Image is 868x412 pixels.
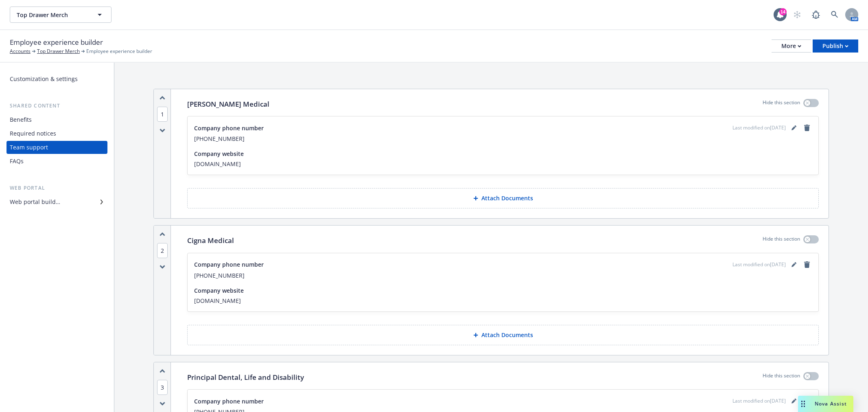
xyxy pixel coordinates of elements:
span: Company website [194,149,244,158]
span: Nova Assist [815,400,847,407]
button: 2 [157,246,168,255]
div: Drag to move [798,396,808,412]
a: Top Drawer Merch [37,48,80,55]
span: Employee experience builder [10,37,103,48]
span: Company phone number [194,260,264,269]
button: Attach Documents [187,325,819,345]
span: [PHONE_NUMBER] [194,134,812,143]
a: editPencil [789,396,799,406]
a: Team support [7,141,107,154]
div: Web portal [7,184,107,192]
a: Start snowing [789,7,805,23]
p: Attach Documents [481,331,533,339]
button: More [772,39,811,53]
span: [DOMAIN_NAME] [194,296,812,305]
a: editPencil [789,260,799,270]
button: Attach Documents [187,188,819,208]
div: Shared content [7,102,107,110]
a: remove [802,123,812,133]
div: Required notices [10,127,56,140]
p: Hide this section [763,99,800,110]
span: 1 [157,107,168,122]
div: Web portal builder [10,195,60,208]
p: Hide this section [763,235,800,246]
button: Publish [813,39,858,53]
span: [PHONE_NUMBER] [194,271,812,280]
button: 1 [157,110,168,118]
button: 3 [157,383,168,392]
a: FAQs [7,155,107,168]
a: Report a Bug [808,7,824,23]
span: Company phone number [194,397,264,405]
div: 14 [779,8,787,15]
span: Last modified on [DATE] [732,397,786,405]
a: Benefits [7,113,107,126]
p: Hide this section [763,372,800,383]
a: Customization & settings [7,72,107,85]
span: Employee experience builder [86,48,152,55]
p: [PERSON_NAME] Medical [187,99,269,110]
div: More [781,40,801,52]
p: Cigna Medical [187,235,234,246]
span: 2 [157,243,168,258]
span: Company website [194,286,244,295]
div: Publish [822,40,848,52]
a: Search [826,7,843,23]
div: Team support [10,141,48,154]
button: Top Drawer Merch [10,7,112,23]
span: Top Drawer Merch [17,11,87,19]
span: Last modified on [DATE] [732,124,786,131]
a: editPencil [789,123,799,133]
span: Last modified on [DATE] [732,261,786,268]
button: Nova Assist [798,396,853,412]
span: Company phone number [194,124,264,132]
a: remove [802,260,812,270]
span: 3 [157,380,168,395]
a: Web portal builder [7,195,107,208]
p: Attach Documents [481,194,533,202]
div: FAQs [10,155,24,168]
div: Customization & settings [10,72,78,85]
a: Required notices [7,127,107,140]
p: Principal Dental, Life and Disability [187,372,304,383]
a: Accounts [10,48,31,55]
div: Benefits [10,113,32,126]
span: [DOMAIN_NAME] [194,160,812,168]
